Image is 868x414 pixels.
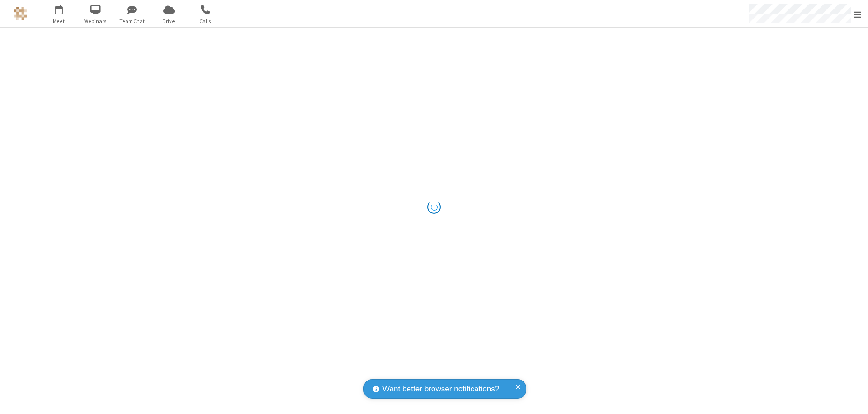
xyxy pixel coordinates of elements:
[152,17,186,25] span: Drive
[42,17,76,25] span: Meet
[79,17,113,25] span: Webinars
[115,17,149,25] span: Team Chat
[189,17,222,25] span: Calls
[14,7,27,20] img: QA Selenium DO NOT DELETE OR CHANGE
[382,383,499,395] span: Want better browser notifications?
